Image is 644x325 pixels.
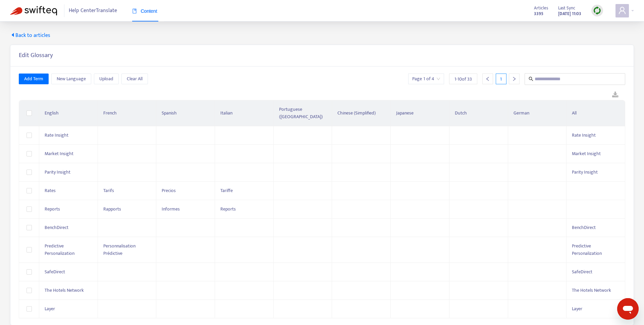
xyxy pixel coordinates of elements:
span: Reports [45,205,60,213]
span: Personnalisation Prédictive [103,242,136,257]
span: Predictive Personalization [572,242,602,257]
span: right [512,77,517,81]
span: caret-left [10,32,15,38]
span: book [132,9,137,13]
span: Parity Insight [572,168,598,176]
th: All [567,100,625,126]
span: Layer [572,305,582,313]
span: Upload [99,75,113,83]
span: Reports [220,205,236,213]
span: The Hotels Network [45,286,84,294]
div: 1 [496,74,506,84]
span: SafeDirect [572,268,592,276]
span: search [529,77,533,81]
img: sync.dc5367851b00ba804db3.png [593,6,601,15]
span: Parity Insight [45,168,70,176]
span: Tariffe [220,187,233,194]
button: Clear All [121,74,148,84]
iframe: Button to launch messaging window [617,298,639,320]
strong: [DATE] 11:03 [558,10,581,17]
span: BenchDirect [572,224,596,231]
span: user [618,6,626,14]
span: Articles [534,4,548,12]
span: 1 - 10 of 33 [454,76,472,83]
th: Spanish [156,100,215,126]
button: Upload [94,74,119,84]
span: Help Center Translate [69,4,117,17]
th: Italian [215,100,274,126]
span: Predictive Personalization [45,242,74,257]
span: Last Sync [558,4,575,12]
span: Rapports [103,205,121,213]
span: New Language [57,75,86,83]
span: Precios [162,187,176,194]
th: German [508,100,567,126]
th: Dutch [449,100,508,126]
span: Rate Insight [45,131,68,139]
img: Swifteq [10,6,57,15]
th: Japanese [391,100,449,126]
span: Informes [162,205,180,213]
span: SafeDirect [45,268,65,276]
span: Market Insight [45,150,73,157]
span: BenchDirect [45,224,68,231]
button: Add Term [19,74,49,84]
span: The Hotels Network [572,286,611,294]
strong: 3395 [534,10,543,17]
span: Tarifs [103,187,114,194]
span: Back to articles [10,32,50,40]
span: Clear All [127,75,143,83]
span: Rates [45,187,56,194]
th: Portuguese ([GEOGRAPHIC_DATA]) [274,100,332,126]
button: New Language [51,74,91,84]
span: left [485,77,490,81]
th: Chinese (Simplified) [332,100,391,126]
span: Rate Insight [572,131,596,139]
span: Content [132,8,157,14]
span: Add Term [24,75,43,83]
h5: Edit Glossary [19,52,53,59]
span: Layer [45,305,55,313]
span: Market Insight [572,150,601,157]
th: English [39,100,98,126]
th: French [98,100,157,126]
